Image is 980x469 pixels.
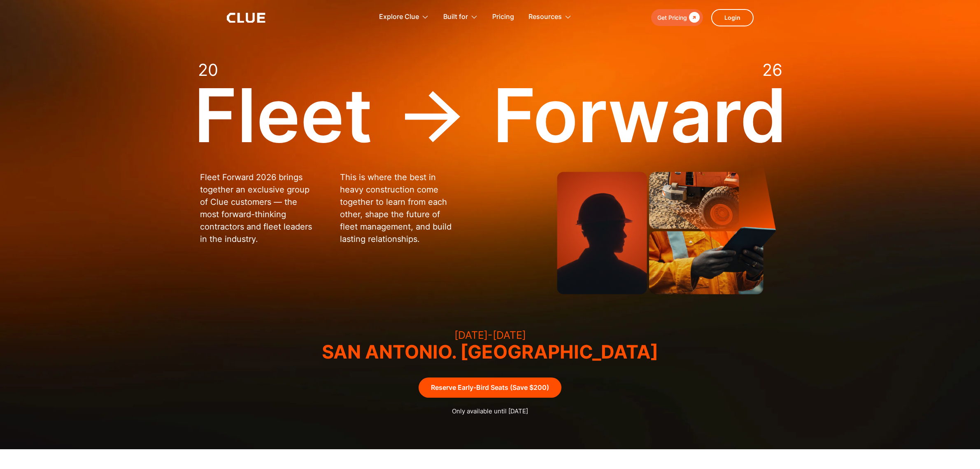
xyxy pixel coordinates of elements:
div: Get Pricing [657,12,687,23]
div: Built for [443,4,468,30]
p: This is where the best in heavy construction come together to learn from each other, shape the fu... [340,171,455,245]
a: Login [711,9,754,26]
p: Only available until [DATE] [419,406,561,416]
a: Reserve Early-Bird Seats (Save $200) [419,378,561,398]
a: Pricing [492,4,514,30]
div: Explore Clue [379,4,429,30]
div: 26 [762,62,782,78]
div: Fleet [194,78,372,152]
div: 20 [198,62,218,78]
div: Built for [443,4,478,30]
div:  [687,12,700,23]
p: Fleet Forward 2026 brings together an exclusive group of Clue customers — the most forward-thinki... [200,171,315,245]
div: Resources [528,4,572,30]
div: Forward [493,78,787,152]
div: Explore Clue [379,4,419,30]
a: Get Pricing [651,9,703,26]
h3: [DATE]-[DATE] [322,330,658,340]
div: Resources [528,4,562,30]
h3: SAN ANTONIO. [GEOGRAPHIC_DATA] [322,342,658,361]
